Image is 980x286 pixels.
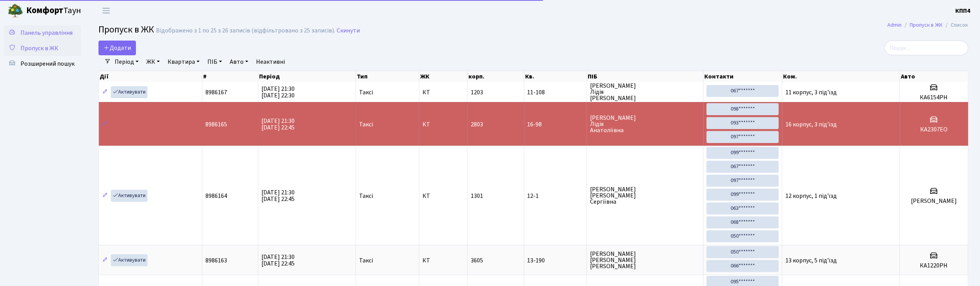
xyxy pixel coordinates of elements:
h5: КА2307ЕО [903,126,965,133]
span: 13-190 [527,257,584,264]
th: Ком. [783,71,900,82]
span: Таксі [359,257,373,264]
span: Додати [103,44,131,52]
span: [DATE] 21:30 [DATE] 22:45 [261,253,295,268]
a: Розширений пошук [4,56,81,71]
span: 11 корпус, 3 під'їзд [785,88,837,97]
span: 11-108 [527,89,584,95]
a: Додати [98,41,136,55]
span: КТ [422,257,464,264]
a: Активувати [111,190,148,202]
th: Тип [356,71,419,82]
span: 8986165 [205,120,227,129]
span: [DATE] 21:30 [DATE] 22:30 [261,85,295,100]
span: 8986163 [205,256,227,265]
a: Авто [227,55,251,68]
span: 8986167 [205,88,227,97]
span: [DATE] 21:30 [DATE] 22:45 [261,188,295,203]
span: 16 корпус, 3 під'їзд [785,120,837,129]
th: ЖК [419,71,468,82]
a: Скинути [337,27,360,34]
span: Пропуск в ЖК [98,23,154,36]
span: Панель управління [20,29,73,37]
th: Період [258,71,356,82]
th: Контакти [704,71,782,82]
span: [PERSON_NAME] Лідія [PERSON_NAME] [590,83,700,101]
div: Відображено з 1 по 25 з 26 записів (відфільтровано з 25 записів). [156,27,335,34]
a: Квартира [164,55,203,68]
span: Пропуск в ЖК [20,44,58,53]
a: Активувати [111,254,148,266]
span: 12 корпус, 1 під'їзд [785,192,837,200]
span: Таун [26,4,81,17]
th: Кв. [524,71,587,82]
a: Панель управління [4,25,81,41]
b: КПП4 [956,7,971,15]
span: 2803 [471,120,483,129]
img: logo.png [8,3,23,19]
span: КТ [422,89,464,95]
span: [PERSON_NAME] [PERSON_NAME] Сергіївна [590,186,700,205]
th: Авто [900,71,968,82]
a: Пропуск в ЖК [4,41,81,56]
span: Таксі [359,89,373,95]
input: Пошук... [885,41,968,55]
th: ПІБ [587,71,704,82]
th: Дії [99,71,202,82]
a: ЖК [143,55,163,68]
span: Таксі [359,121,373,128]
span: Таксі [359,193,373,199]
span: [PERSON_NAME] [PERSON_NAME] [PERSON_NAME] [590,251,700,269]
a: КПП4 [956,6,971,15]
a: Активувати [111,86,148,98]
span: [DATE] 21:30 [DATE] 22:45 [261,117,295,132]
th: # [202,71,258,82]
span: КТ [422,121,464,128]
th: корп. [468,71,524,82]
h5: КА6154РН [903,94,965,101]
a: Період [112,55,142,68]
span: 16-98 [527,121,584,128]
h5: КА1220РН [903,262,965,269]
span: [PERSON_NAME] Лідія Анатоліївна [590,115,700,133]
span: 3605 [471,256,483,265]
span: КТ [422,193,464,199]
a: ПІБ [204,55,225,68]
button: Переключити навігацію [97,4,116,17]
a: Неактивні [253,55,288,68]
b: Комфорт [26,4,63,17]
span: 1203 [471,88,483,97]
span: 8986164 [205,192,227,200]
span: 1301 [471,192,483,200]
span: 12-1 [527,193,584,199]
h5: [PERSON_NAME] [903,197,965,205]
span: 13 корпус, 5 під'їзд [785,256,837,265]
span: Розширений пошук [20,60,75,68]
